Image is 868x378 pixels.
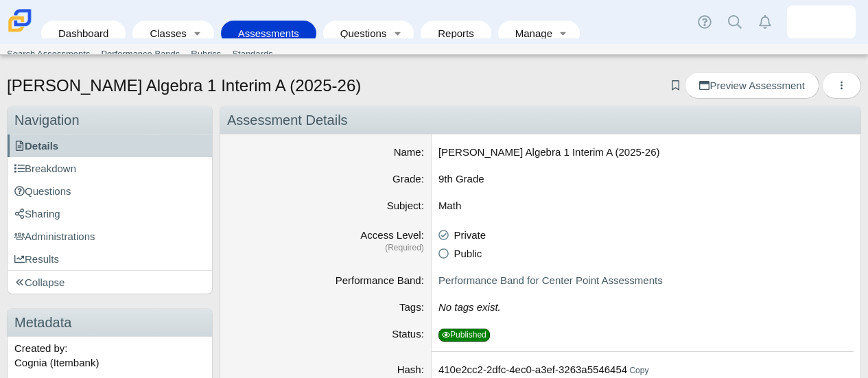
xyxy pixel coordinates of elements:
a: Manage [505,21,554,46]
span: Navigation [14,113,80,128]
h1: [PERSON_NAME] Algebra 1 Interim A (2025-26) [7,74,361,97]
label: Name [394,146,424,158]
label: Status [392,328,424,340]
button: More options [822,72,861,99]
a: Reports [427,21,484,46]
a: Search Assessments [1,44,95,64]
span: Sharing [14,208,60,220]
a: Alerts [750,7,780,37]
i: No tags exist. [438,301,501,313]
span: Questions [14,185,71,197]
a: Carmen School of Science & Technology [5,25,34,37]
img: matthew.fibich.kEPuGm [810,11,832,33]
span: Public [454,248,482,259]
a: Questions [330,21,388,46]
span: Preview Assessment [699,80,804,91]
span: Details [14,140,58,152]
div: Assessment Details [220,106,860,134]
a: Collapse [8,271,212,294]
div: Created by: Cognia (Itembank) [8,337,212,374]
a: Toggle expanded [388,21,407,46]
a: matthew.fibich.kEPuGm [787,5,856,38]
label: Tags [399,301,424,313]
a: Results [8,248,212,270]
dd: 9th Grade [432,169,860,196]
a: Questions [8,180,212,202]
label: Performance Band [336,274,424,286]
span: Breakdown [14,163,76,174]
a: Classes [139,21,187,46]
label: Subject [387,200,424,211]
span: Results [14,253,59,265]
label: Grade [392,173,424,185]
h3: Metadata [8,309,212,337]
span: Private [454,229,486,241]
dd: Math [432,196,860,223]
a: Toggle expanded [554,21,573,46]
a: Toggle expanded [188,21,207,46]
span: Collapse [14,276,64,288]
a: Details [8,134,212,157]
a: Performance Bands [95,44,185,64]
label: Hash [397,364,424,375]
dfn: (Required) [227,242,424,254]
a: Preview Assessment [685,72,819,99]
dd: [PERSON_NAME] Algebra 1 Interim A (2025-26) [432,134,860,169]
a: Administrations [8,225,212,248]
a: Copy [629,366,648,375]
label: Access Level [360,229,424,241]
span: Administrations [14,231,95,242]
a: Breakdown [8,157,212,180]
a: Sharing [8,202,212,225]
a: Standards [226,44,278,64]
a: Performance Band for Center Point Assessments [438,274,663,286]
a: Assessments [228,21,309,46]
span: Published [438,329,490,342]
a: Add bookmark [669,80,682,91]
a: Rubrics [185,44,226,64]
img: Carmen School of Science & Technology [5,6,34,35]
a: Dashboard [48,21,119,46]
